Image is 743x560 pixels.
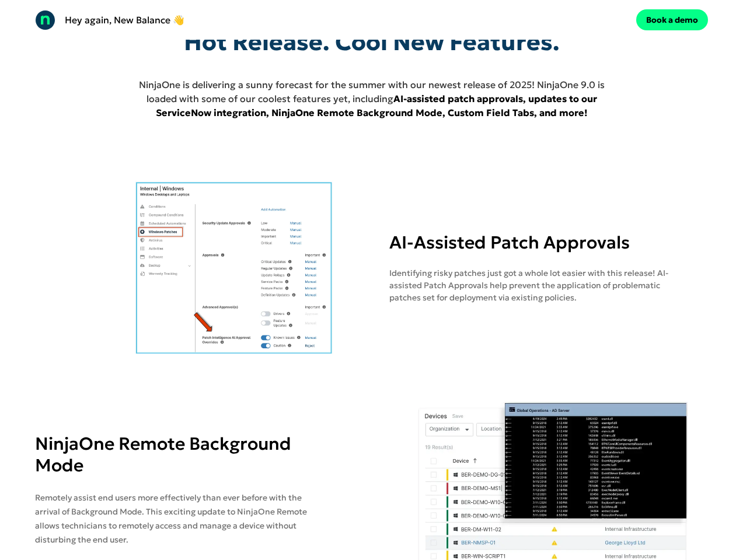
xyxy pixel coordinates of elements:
span: Remotely assist end users more effectively than ever before with the arrival of Background Mode. ... [35,492,307,545]
button: Book a demo [636,9,708,30]
span: Identifying risky patches just got a whole lot easier with this release! AI-assisted Patch Approv... [389,268,668,303]
p: NinjaOne Remote Background Mode [35,433,327,476]
p: Hey again, New Balance 👋 [65,13,184,27]
span: Hot Release. Cool New Features. [184,27,560,57]
p: AI-Assisted Patch Approvals [389,232,688,253]
span: NinjaOne is delivering a sunny forecast for the summer with our newest release of 2025! NinjaOne ... [139,79,605,104]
